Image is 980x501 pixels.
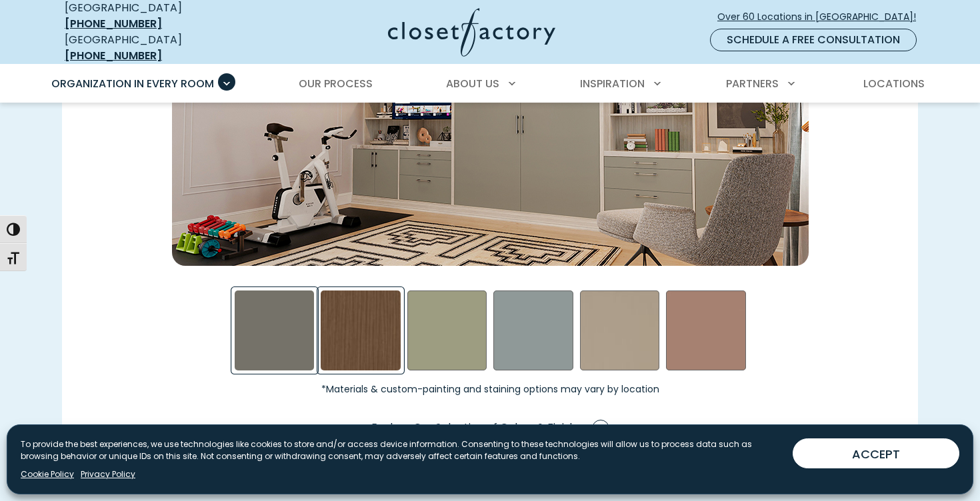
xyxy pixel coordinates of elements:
[388,8,555,57] img: Closet Factory Logo
[235,290,315,370] div: Evening Star Swatch
[321,290,401,370] div: Rocky Mountain Swatch
[863,76,925,91] span: Locations
[446,76,499,91] span: About Us
[580,290,660,370] div: Daybreak Swatch
[717,10,927,24] span: Over 60 Locations in [GEOGRAPHIC_DATA]!
[407,290,487,370] div: Sage Swatch
[666,290,746,370] div: Terrarosa Swatch
[726,76,779,91] span: Partners
[371,415,610,442] a: Explore Our Selection of Colors & Finishes
[65,48,162,63] a: [PHONE_NUMBER]
[371,420,609,437] span: Explore Our Selection of Colors & Finishes
[182,384,799,394] small: *Materials & custom-painting and staining options may vary by location
[710,29,917,51] a: Schedule a Free Consultation
[717,5,927,29] a: Over 60 Locations in [GEOGRAPHIC_DATA]!
[42,65,938,103] nav: Primary Menu
[299,76,373,91] span: Our Process
[21,468,74,480] a: Cookie Policy
[793,438,959,468] button: ACCEPT
[65,16,162,31] a: [PHONE_NUMBER]
[65,32,258,64] div: [GEOGRAPHIC_DATA]
[580,76,645,91] span: Inspiration
[51,76,214,91] span: Organization in Every Room
[81,468,135,480] a: Privacy Policy
[21,438,782,462] p: To provide the best experiences, we use technologies like cookies to store and/or access device i...
[493,290,573,370] div: Steel Blue Swatch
